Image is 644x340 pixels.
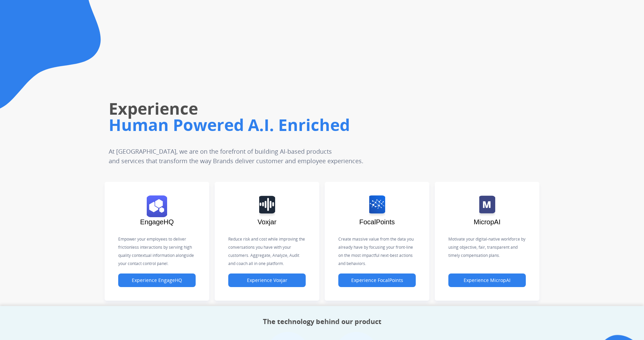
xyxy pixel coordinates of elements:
[118,278,196,283] a: Experience EngageHQ
[448,235,526,260] p: Motivate your digital-native workforce by using objective, fair, transparent and timely compensat...
[338,273,416,287] button: Experience FocalPoints
[338,278,416,283] a: Experience FocalPoints
[474,218,501,226] span: MicropAI
[259,195,275,217] img: logo
[228,278,306,283] a: Experience Voxjar
[118,273,196,287] button: Experience EngageHQ
[228,235,306,268] p: Reduce risk and cost while improving the conversations you have with your customers. Aggregate, A...
[228,273,306,287] button: Experience Voxjar
[109,147,411,166] p: At [GEOGRAPHIC_DATA], we are on the forefront of building AI-based products and services that tra...
[359,218,395,226] span: FocalPoints
[147,195,167,217] img: logo
[338,235,416,268] p: Create massive value from the data you already have by focusing your front-line on the most impac...
[140,218,174,226] span: EngageHQ
[448,273,526,287] button: Experience MicropAI
[118,235,196,268] p: Empower your employees to deliver frictionless interactions by serving high quality contextual in...
[263,317,381,326] h2: The technology behind our product
[109,114,455,136] h1: Human Powered A.I. Enriched
[479,195,495,217] img: logo
[448,278,526,283] a: Experience MicropAI
[257,218,276,226] span: Voxjar
[369,195,385,217] img: logo
[109,98,455,119] h1: Experience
